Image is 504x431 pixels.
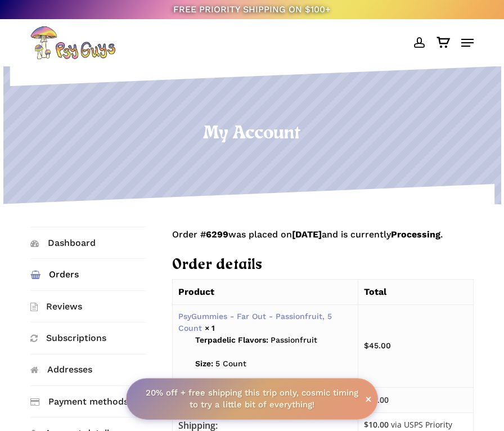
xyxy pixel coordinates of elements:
th: Product [173,279,358,304]
img: PsyGuys [30,26,116,60]
a: Orders [30,259,147,290]
a: Addresses [30,354,147,385]
a: Subscriptions [30,322,147,353]
span: $ [364,341,369,350]
mark: 6299 [206,229,228,240]
bdi: 45.00 [364,341,391,350]
span: $ [364,419,368,430]
mark: [DATE] [292,229,322,240]
h2: Order details [172,256,474,275]
a: Cart [430,26,456,60]
a: Reviews [30,291,147,322]
a: Payment methods [30,386,147,417]
strong: Terpadelic Flavors: [195,334,268,346]
mark: Processing [391,229,440,240]
p: Order # was placed on and is currently . [172,227,474,256]
strong: Size: [195,358,213,370]
span: 10.00 [364,419,389,430]
p: Passionfruit [195,334,352,358]
strong: 20% off + free shipping this trip only, cosmic timing to try a little bit of everything! [146,388,358,410]
p: 5 Count [195,358,352,381]
a: Dashboard [30,227,147,258]
a: Navigation Menu [461,37,474,48]
th: Total [358,279,473,304]
a: PsyGummies - Far Out - Passionfruit, 5 Count [178,312,332,333]
strong: × 1 [205,324,215,333]
span: × [365,393,372,405]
